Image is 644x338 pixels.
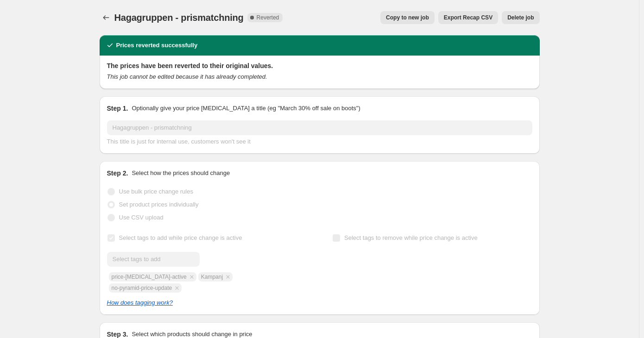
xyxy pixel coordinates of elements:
[132,169,230,178] p: Select how the prices should change
[116,41,198,50] h2: Prices reverted successfully
[107,169,128,178] h2: Step 2.
[107,104,128,113] h2: Step 1.
[119,201,199,208] span: Set product prices individually
[107,120,532,135] input: 30% off holiday sale
[107,252,200,267] input: Select tags to add
[444,14,492,21] span: Export Recap CSV
[119,188,193,195] span: Use bulk price change rules
[132,104,360,113] p: Optionally give your price [MEDICAL_DATA] a title (eg "March 30% off sale on boots")
[100,11,113,24] button: Price change jobs
[107,138,251,145] span: This title is just for internal use, customers won't see it
[507,14,534,21] span: Delete job
[107,61,532,70] h2: The prices have been reverted to their original values.
[119,234,242,241] span: Select tags to add while price change is active
[107,299,173,306] a: How does tagging work?
[380,11,435,24] button: Copy to new job
[114,13,244,23] span: Hagagruppen - prismatchning
[119,214,164,221] span: Use CSV upload
[438,11,498,24] button: Export Recap CSV
[502,11,539,24] button: Delete job
[386,14,429,21] span: Copy to new job
[257,14,279,21] span: Reverted
[344,234,478,241] span: Select tags to remove while price change is active
[107,73,267,80] i: This job cannot be edited because it has already completed.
